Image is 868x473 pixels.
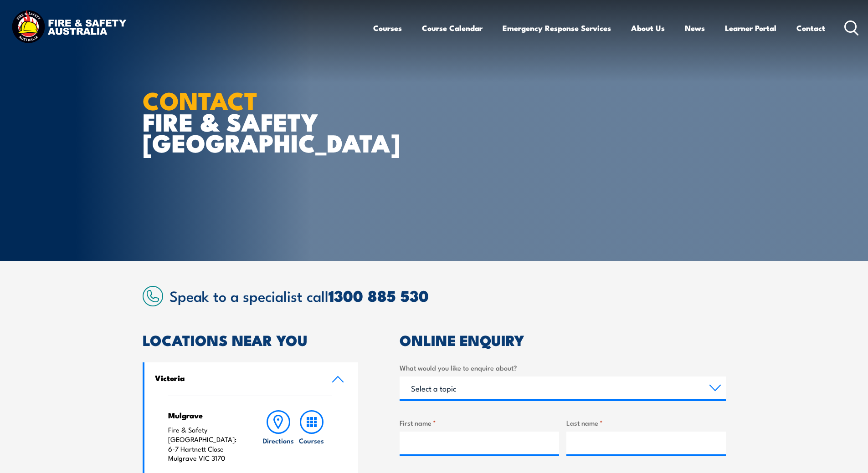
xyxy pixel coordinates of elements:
a: Course Calendar [422,16,483,40]
a: Learner Portal [725,16,776,40]
h2: ONLINE ENQUIRY [400,333,726,346]
a: Courses [373,16,402,40]
h2: LOCATIONS NEAR YOU [143,333,359,346]
a: Emergency Response Services [503,16,611,40]
p: Fire & Safety [GEOGRAPHIC_DATA]: 6-7 Hartnett Close Mulgrave VIC 3170 [168,425,244,463]
h6: Directions [263,436,294,445]
label: What would you like to enquire about? [400,362,726,373]
a: News [685,16,705,40]
strong: CONTACT [143,81,258,118]
a: About Us [631,16,665,40]
label: First name [400,417,559,428]
a: Directions [262,410,295,463]
h2: Speak to a specialist call [169,287,726,304]
a: 1300 885 530 [329,283,429,307]
h4: Victoria [155,373,318,383]
h6: Courses [299,436,324,445]
label: Last name [566,417,726,428]
h1: FIRE & SAFETY [GEOGRAPHIC_DATA] [143,89,368,153]
a: Victoria [144,362,359,396]
a: Courses [295,410,328,463]
h4: Mulgrave [168,410,244,420]
a: Contact [796,16,825,40]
